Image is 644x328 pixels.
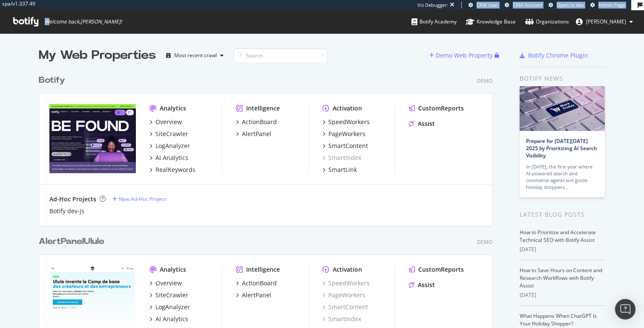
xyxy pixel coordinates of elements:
[39,235,104,248] div: AlertPanelUlule
[234,48,328,63] input: Search
[246,104,280,113] div: Intelligence
[112,195,166,203] a: New Ad-Hoc Project
[598,2,625,8] span: Admin Page
[246,265,280,274] div: Intelligence
[477,238,492,246] div: Demo
[155,118,182,126] div: Overview
[163,49,227,62] button: Most recent crawl
[242,118,277,126] div: ActionBoard
[149,315,188,323] a: AI Analytics
[505,2,542,9] a: CRM Account
[526,137,597,159] a: Prepare for [DATE][DATE] 2025 by Prioritizing AI Search Visibility
[149,279,182,287] a: Overview
[155,303,190,311] div: LogAnalyzer
[520,229,596,244] a: How to Prioritize and Accelerate Technical SEO with Botify Assist
[469,2,498,9] a: CRM User
[155,279,182,287] div: Overview
[429,49,494,62] button: Demo Web Property
[49,207,84,215] a: Botify dev-js
[520,291,605,299] div: [DATE]
[409,119,435,128] a: Assist
[149,142,190,150] a: LogAnalyzer
[149,303,190,311] a: LogAnalyzer
[236,279,277,287] a: ActionBoard
[520,51,588,60] a: Botify Chrome Plugin
[328,142,368,150] div: SmartContent
[333,265,362,274] div: Activation
[520,86,605,131] img: Prepare for Black Friday 2025 by Prioritizing AI Search Visibility
[328,130,365,138] div: PageWorkers
[322,291,365,299] a: PageWorkers
[155,154,188,162] div: AI Analytics
[160,104,186,113] div: Analytics
[155,291,188,299] div: SiteCrawler
[466,17,516,26] div: Knowledge Base
[49,195,96,203] div: Ad-Hoc Projects
[155,315,188,323] div: AI Analytics
[333,104,362,113] div: Activation
[418,119,435,128] div: Assist
[409,265,464,274] a: CustomReports
[322,142,368,150] a: SmartContent
[466,10,516,33] a: Knowledge Base
[242,130,271,138] div: AlertPanel
[149,154,188,162] a: AI Analytics
[525,17,569,26] div: Organizations
[155,130,188,138] div: SiteCrawler
[45,18,122,25] span: Welcome back, [PERSON_NAME] !
[39,235,108,248] a: AlertPanelUlule
[155,165,195,174] div: RealKeywords
[526,163,598,191] div: In [DATE], the first year where AI-powered search and commerce agents will guide holiday shoppers…
[409,104,464,113] a: CustomReports
[418,265,464,274] div: CustomReports
[149,291,188,299] a: SiteCrawler
[520,210,605,219] div: Latest Blog Posts
[39,74,69,87] a: Botify
[477,2,498,8] span: CRM User
[322,165,357,174] a: SmartLink
[436,51,493,60] div: Demo Web Property
[236,130,271,138] a: AlertPanel
[322,303,368,311] a: SmartContent
[411,17,457,26] div: Botify Academy
[590,2,625,9] a: Admin Page
[149,130,188,138] a: SiteCrawler
[236,291,271,299] a: AlertPanel
[429,52,494,59] a: Demo Web Property
[322,279,370,287] a: SpeedWorkers
[549,2,584,9] a: Open in dev
[322,130,365,138] a: PageWorkers
[49,104,136,173] img: Botify
[155,142,190,150] div: LogAnalyzer
[586,18,626,25] span: Thomas Grange
[174,53,217,58] div: Most recent crawl
[39,47,156,64] div: My Web Properties
[149,118,182,126] a: Overview
[119,195,166,203] div: New Ad-Hoc Project
[328,118,370,126] div: SpeedWorkers
[557,2,584,8] span: Open in dev
[322,118,370,126] a: SpeedWorkers
[149,165,195,174] a: RealKeywords
[242,291,271,299] div: AlertPanel
[418,104,464,113] div: CustomReports
[615,299,635,319] div: Open Intercom Messenger
[322,315,361,323] div: SmartIndex
[236,118,277,126] a: ActionBoard
[160,265,186,274] div: Analytics
[525,10,569,33] a: Organizations
[520,74,605,83] div: Botify news
[411,10,457,33] a: Botify Academy
[322,154,361,162] a: SmartIndex
[418,281,435,289] div: Assist
[513,2,542,8] span: CRM Account
[242,279,277,287] div: ActionBoard
[477,77,492,84] div: Demo
[39,74,65,87] div: Botify
[520,312,597,327] a: What Happens When ChatGPT Is Your Holiday Shopper?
